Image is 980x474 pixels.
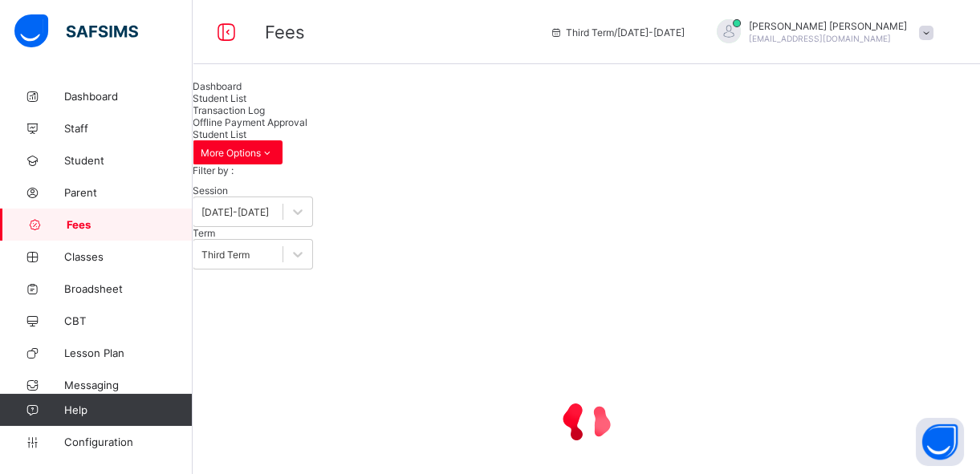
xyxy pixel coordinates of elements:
span: Transaction Log [193,104,265,116]
span: Parent [64,186,193,199]
span: [PERSON_NAME] [PERSON_NAME] [749,20,907,32]
span: Messaging [64,379,193,391]
span: Fees [67,218,193,231]
span: Lesson Plan [64,346,193,359]
span: Session [193,184,228,196]
button: Open asap [916,418,964,466]
span: Student List [193,92,246,104]
div: Third Term [201,249,250,261]
span: Offline Payment Approval [193,116,307,128]
span: Fees [265,22,305,43]
img: safsims [14,14,138,48]
span: Dashboard [193,80,242,92]
span: Dashboard [64,90,193,103]
span: Broadsheet [64,282,193,295]
span: Classes [64,250,193,263]
span: Student [64,154,193,167]
span: CBT [64,314,193,327]
span: Configuration [64,436,192,448]
span: More Options [201,147,274,159]
span: Staff [64,122,193,135]
span: Filter by : [193,164,234,176]
span: Help [64,403,192,416]
span: session/term information [550,26,685,38]
div: PatriciaAaron [701,19,941,46]
span: [EMAIL_ADDRESS][DOMAIN_NAME] [749,34,891,43]
div: [DATE]-[DATE] [201,206,269,218]
span: Student List [193,128,246,140]
span: Term [193,227,215,239]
